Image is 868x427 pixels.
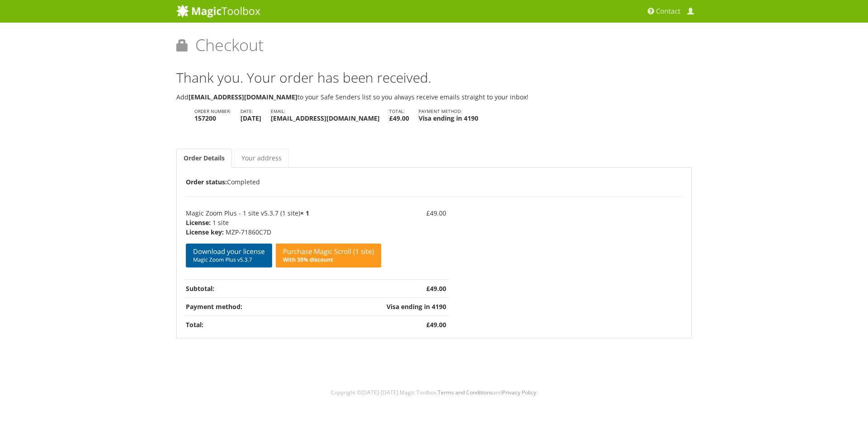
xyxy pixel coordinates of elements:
span: Contact [656,7,680,16]
td: Magic Zoom Plus - 1 site v5.3.7 (1 site) [186,206,384,279]
img: MagicToolbox.com - Image tools for your website [176,4,260,18]
a: Purchase Magic Scroll (1 site)With 35% discount [276,244,381,267]
strong: × 1 [300,209,309,217]
bdi: 49.00 [426,320,446,329]
li: Payment method: [419,109,487,123]
strong: License: [186,218,211,227]
bdi: 49.00 [426,284,446,293]
h1: Checkout [176,36,692,61]
span: £ [389,114,393,122]
th: Subtotal: [186,279,384,297]
th: Payment method: [186,297,384,315]
li: Total: [389,109,419,123]
b: Order status: [186,178,227,186]
bdi: 49.00 [389,114,409,122]
strong: [DATE] [241,113,261,123]
p: MZP-71860C7D [186,227,381,237]
span: £ [426,320,430,329]
strong: 157200 [194,113,231,123]
strong: License key: [186,227,224,237]
p: Completed [186,177,682,187]
td: Visa ending in 4190 [384,297,449,315]
p: Add to your Safe Senders list so you always receive emails straight to your inbox! [176,92,692,102]
strong: Visa ending in 4190 [419,113,478,123]
bdi: 49.00 [426,209,446,217]
li: Date: [241,109,271,123]
b: [EMAIL_ADDRESS][DOMAIN_NAME] [189,93,297,101]
a: Privacy Policy [502,389,536,396]
a: Download your licenseMagic Zoom Plus v5.3.7 [186,244,272,267]
p: 1 site [186,218,381,227]
a: Terms and Conditions [438,389,493,396]
li: Order number: [194,109,241,123]
th: Total: [186,315,384,333]
p: Thank you. Your order has been received. [176,72,692,83]
span: £ [426,209,430,217]
strong: [EMAIL_ADDRESS][DOMAIN_NAME] [271,113,380,123]
li: Email: [271,109,389,123]
span: Magic Zoom Plus v5.3.7 [193,256,265,263]
b: With 35% discount [283,256,333,263]
a: Your address [234,149,289,168]
span: £ [426,284,430,293]
a: Order Details [176,149,232,168]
